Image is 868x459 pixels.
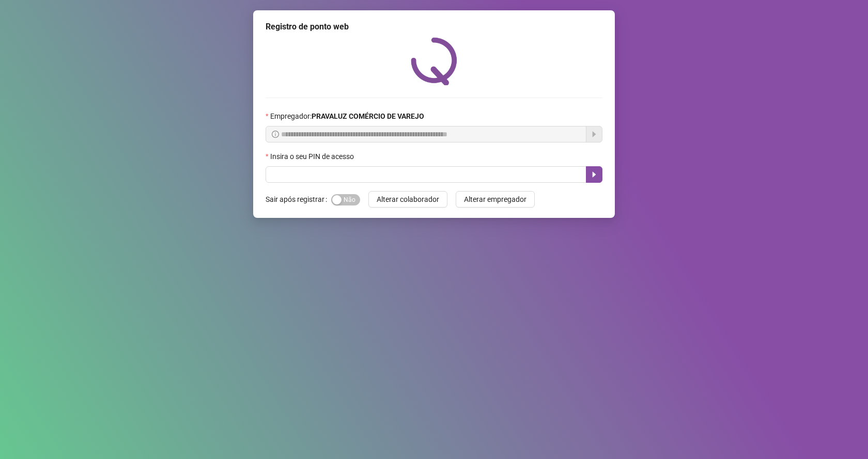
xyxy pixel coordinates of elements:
img: QRPoint [411,37,457,85]
span: Alterar empregador [464,194,526,205]
span: caret-right [590,170,598,179]
div: Registro de ponto web [266,21,602,33]
strong: PRAVALUZ COMÉRCIO DE VAREJO [312,112,424,120]
span: Empregador : [270,110,424,122]
span: Alterar colaborador [377,194,439,205]
button: Alterar empregador [456,191,535,208]
button: Alterar colaborador [368,191,447,208]
label: Insira o seu PIN de acesso [266,151,361,162]
label: Sair após registrar [266,191,331,208]
span: info-circle [272,131,279,138]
